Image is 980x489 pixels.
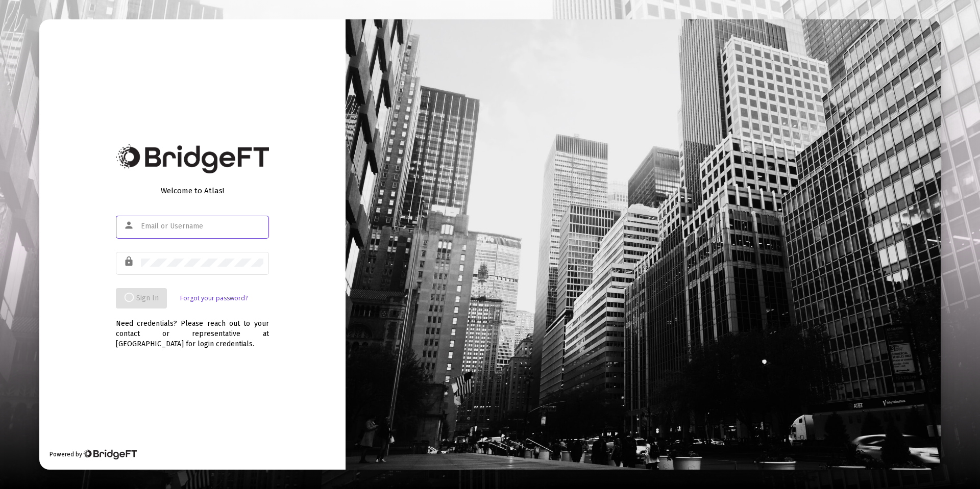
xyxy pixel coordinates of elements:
[116,186,269,196] div: Welcome to Atlas!
[124,294,159,302] span: Sign In
[180,293,248,303] a: Forgot your password?
[116,308,269,349] div: Need credentials? Please reach out to your contact or representative at [GEOGRAPHIC_DATA] for log...
[124,219,136,231] mat-icon: person
[116,144,269,173] img: Bridge Financial Technology Logo
[124,255,136,268] mat-icon: lock
[141,222,263,230] input: Email or Username
[116,288,167,308] button: Sign In
[50,449,137,459] div: Powered by
[83,449,137,459] img: Bridge Financial Technology Logo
